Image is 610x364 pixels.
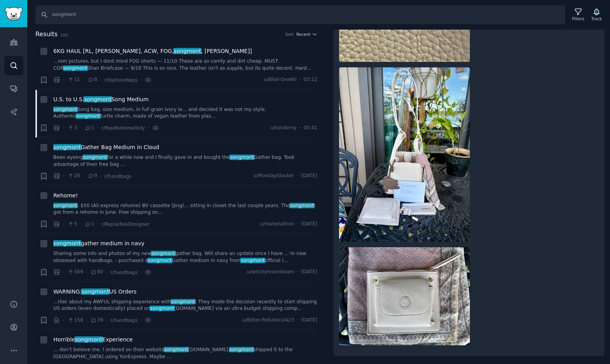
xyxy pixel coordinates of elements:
[67,76,80,83] span: 11
[53,143,159,151] span: Gather Bag Medium in Cloud
[299,125,301,132] span: ·
[297,317,299,324] span: ·
[60,33,68,37] span: 100
[240,258,265,263] span: songmont
[97,220,98,228] span: ·
[106,268,107,276] span: ·
[63,220,65,228] span: ·
[163,347,189,352] span: songmont
[53,47,252,55] span: 6KG HAUL [RL, [PERSON_NAME], ACW, FOG, , [PERSON_NAME]]
[297,269,299,276] span: ·
[247,269,294,276] span: u/witchymoonbeam
[151,251,176,256] span: songmont
[35,5,565,24] input: Search Keyword
[301,172,317,179] span: [DATE]
[53,240,81,246] span: songmont
[83,155,108,160] span: songmont
[53,192,78,200] a: Rehome!
[97,124,98,132] span: ·
[53,336,133,344] span: Horrible Experience
[76,113,101,119] span: songmont
[5,7,23,21] img: GummySearch logo
[35,30,58,39] span: Results
[53,154,317,168] a: Been eyeingsongmontfor a while now and I finally gave in and bought thesongmontGather bag. Took a...
[106,316,107,324] span: ·
[147,258,172,263] span: songmont
[53,47,252,55] a: 6KG HAUL [RL, [PERSON_NAME], ACW, FOG,songmont, [PERSON_NAME]]
[297,221,299,228] span: ·
[111,270,137,275] span: r/handbags
[90,269,103,276] span: 80
[80,220,81,228] span: ·
[84,125,94,132] span: 1
[67,125,77,132] span: 3
[53,299,317,312] a: ...rlier about my AWFUL shipping experience withsongmont. They made the decision recently to star...
[591,16,602,21] div: Track
[149,306,175,311] span: songmont
[229,155,255,160] span: songmont
[83,76,84,84] span: ·
[285,32,294,37] div: Sort
[53,288,137,296] a: WARNING:songmontUS Orders
[173,48,202,54] span: songmont
[140,316,142,324] span: ·
[572,16,584,21] div: Filters
[53,336,133,344] a: HorriblesongmontExperience
[86,316,88,324] span: ·
[100,76,102,84] span: ·
[63,124,65,132] span: ·
[101,125,145,131] span: r/RepReHomeOnly
[83,96,112,102] span: songmont
[63,172,65,180] span: ·
[53,144,81,150] span: songmont
[53,288,137,296] span: WARNING: US Orders
[53,95,149,104] span: U.S. to U.S. Song Medium
[53,250,317,264] a: Sharing some info and photos of my newsongmontgather bag. Will share an update once I have ...’m ...
[242,317,294,324] span: u/Bitter-Pollution2423
[84,221,94,228] span: 1
[67,317,83,324] span: 158
[339,247,470,345] img: U.S. to U.S. Songmont Song Medium
[86,268,88,276] span: ·
[304,125,317,132] span: 00:41
[53,202,317,216] a: songmont- $50 (Ali express rehome) BV cassette (Jing)... sitting in closet the last couple years....
[88,172,97,179] span: 9
[80,124,81,132] span: ·
[104,174,131,179] span: r/handbags
[53,106,317,120] a: songmontSong bag, size medium, in full grain ivory le... and decided it was not my style. Authent...
[53,203,78,208] span: songmont
[53,239,144,248] span: gather medium in navy
[297,172,299,179] span: ·
[83,172,84,180] span: ·
[171,299,196,304] span: songmont
[74,336,103,343] span: songmont
[260,221,294,228] span: u/materialtron
[148,124,149,132] span: ·
[111,318,137,323] span: r/handbags
[301,317,317,324] span: [DATE]
[53,239,144,248] a: songmontgather medium in navy
[104,77,137,83] span: r/FashionReps
[63,76,65,84] span: ·
[53,58,317,72] a: ...rom pictures, but I dont mind FOG shorts — 11/10 These are so comfy and dirt cheap. MUST COPso...
[299,76,301,83] span: ·
[589,7,605,23] button: Track
[53,143,159,151] a: songmontGather Bag Medium in Cloud
[339,67,470,242] img: U.S. to U.S. Songmont Song Medium
[81,288,110,295] span: songmont
[67,269,83,276] span: 569
[271,125,297,132] span: u/tanderny
[289,203,315,208] span: songmont
[140,76,142,84] span: ·
[304,76,317,83] span: 03:12
[53,346,317,360] a: ... don’t believe me. I ordered on their websitesongmont[DOMAIN_NAME].songmontshipped it to the [...
[140,268,142,276] span: ·
[53,95,149,104] a: U.S. to U.S.songmontSong Medium
[63,65,88,71] span: songmont
[90,317,103,324] span: 39
[229,347,254,352] span: songmont
[88,76,97,83] span: 8
[301,269,317,276] span: [DATE]
[253,172,294,179] span: u/MondaySlacker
